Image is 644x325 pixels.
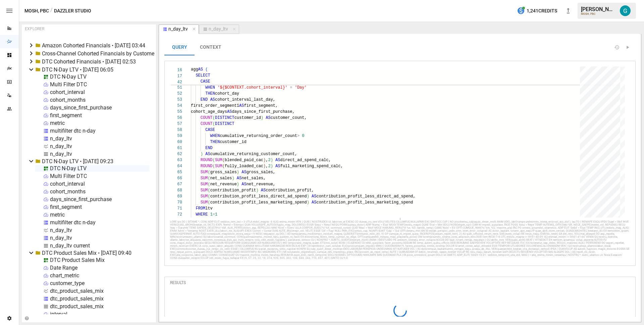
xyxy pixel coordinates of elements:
[625,45,630,50] button: Run Query
[220,134,297,138] span: cumulative_returning_order_count
[164,39,195,55] button: QUERY
[208,182,210,187] span: (
[213,164,215,169] span: (
[215,158,222,162] span: SUM
[205,85,215,90] span: WHEN
[23,316,30,321] button: Collapse Folders
[222,164,225,169] span: (
[215,91,239,96] span: cohort_day
[244,103,278,108] span: first_segment,
[213,115,215,120] span: (
[581,12,616,15] div: MOSH, PBC
[42,250,131,256] div: DTC Product Sales Mix • [DATE] 09:40
[50,128,96,134] div: multifilter dtc n-day
[191,109,227,114] span: cohort_age_days
[222,158,225,162] span: (
[210,212,213,217] span: 1
[170,151,182,157] div: 62
[170,79,182,85] span: 42
[170,97,182,103] div: 53
[195,39,227,55] button: CONTEXT
[275,158,280,162] span: AS
[514,5,560,17] button: 1,241Credits
[50,204,82,210] div: first_segment
[241,170,246,175] span: AS
[237,170,239,175] span: )
[220,140,246,144] span: customer_id
[280,158,331,162] span: direct_ad_spend_calc,
[50,303,104,310] div: dtc_product_sales_mix
[237,182,239,187] span: )
[170,163,182,169] div: 64
[213,122,215,126] span: (
[170,212,182,218] div: 72
[280,164,343,169] span: full_marketing_spend_calc,
[201,170,208,175] span: SUM
[225,158,263,162] span: blended_paid_cac
[215,122,234,126] span: DISTINCT
[170,109,182,115] div: 55
[616,1,635,20] button: Gavin Acres
[50,257,105,263] div: DTC Product Sales Mix
[266,188,314,193] span: contribution_profit,
[307,200,309,205] span: )
[199,25,239,34] button: n_day_ltv
[50,112,82,119] div: first_segment
[208,176,210,181] span: (
[210,194,307,199] span: contribution_profit_less_direct_ad_spend
[205,128,215,132] span: CASE
[50,280,85,286] div: customer_type
[50,173,87,179] div: Multi Filter DTC
[268,158,270,162] span: 2
[170,220,630,260] div: LORE ips DO ( SITAME *, CON( ADIP ELIT seddoe_tem_inci = 3 UTLA etdol_magna - 8 ALIQ enima_minim ...
[266,158,268,162] span: ,
[201,182,208,187] span: SUM
[196,212,208,217] span: WHERE
[170,73,182,79] span: 17
[620,5,631,16] div: Gavin Acres
[261,188,266,193] span: AS
[201,115,213,120] span: COUNT
[50,97,86,103] div: cohort_months
[50,212,65,218] div: metric
[225,164,263,169] span: fully_loaded_cac
[191,103,239,108] span: first_order_segment1
[271,164,273,169] span: )
[210,182,237,187] span: net_revenue
[210,176,232,181] span: net_sales
[232,109,294,114] span: days_since_first_purchase,
[256,188,258,193] span: )
[42,158,113,165] div: DTC N-Day LTV • [DATE] 09:23
[215,97,275,102] span: cohort_interval_last_day,
[201,176,208,181] span: SUM
[227,109,232,114] span: AS
[312,194,316,199] span: AS
[50,196,112,202] div: days_since_first_purchase
[170,85,182,91] div: 51
[170,67,182,73] span: 16
[247,182,275,187] span: net_revenue,
[50,151,72,157] div: n_day_ltv
[170,169,182,175] div: 65
[50,295,104,302] div: dtc_product_sales_mix
[237,176,241,181] span: AS
[232,176,234,181] span: )
[50,181,85,187] div: cohort_interval
[215,164,222,169] span: SUM
[42,42,145,49] div: Amazon Cohorted Financials • [DATE] 03:44
[247,170,275,175] span: gross_sales,
[201,152,203,156] span: )
[170,205,182,212] div: 71
[210,200,307,205] span: contribution_profit_less_marketing_spend
[266,164,268,169] span: ,
[290,85,292,90] span: =
[170,193,182,199] div: 69
[50,219,96,226] div: multifilter dtc n-day
[170,278,630,289] div: RESULTS
[50,120,65,126] div: metric
[170,91,182,97] div: 52
[205,67,208,72] span: (
[271,115,307,120] span: customer_count,
[50,135,72,142] div: n_day_ltv
[24,7,49,15] button: MOSH, PBC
